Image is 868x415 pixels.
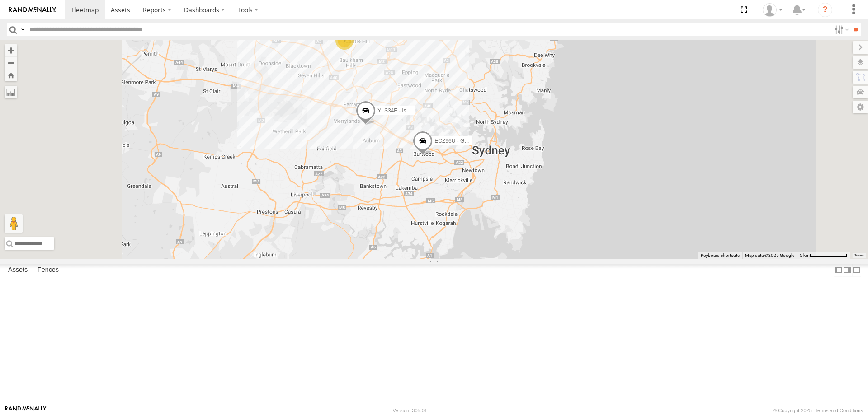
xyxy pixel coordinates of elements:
[745,253,794,258] span: Map data ©2025 Google
[33,264,63,276] label: Fences
[759,3,786,17] div: Tom Tozer
[5,56,17,69] button: Zoom out
[834,264,843,277] label: Dock Summary Table to the Left
[19,23,26,36] label: Search Query
[9,7,56,13] img: rand-logo.svg
[5,214,23,233] button: Drag Pegman onto the map to open Street View
[800,253,810,258] span: 5 km
[797,252,850,259] button: Map Scale: 5 km per 79 pixels
[773,408,863,413] div: © Copyright 2025 -
[5,44,17,56] button: Zoom in
[852,264,861,277] label: Hide Summary Table
[434,138,486,144] span: ECZ96U - Great Wall
[815,408,863,413] a: Terms and Conditions
[5,86,17,98] label: Measure
[701,252,740,259] button: Keyboard shortcuts
[818,3,832,17] i: ?
[843,264,852,277] label: Dock Summary Table to the Right
[335,32,354,50] div: 2
[5,406,47,415] a: Visit our Website
[831,23,850,36] label: Search Filter Options
[5,69,17,81] button: Zoom Home
[377,107,432,113] span: YLS34F - Isuzu DMAX
[393,408,427,413] div: Version: 305.01
[854,254,864,257] a: Terms
[853,101,868,113] label: Map Settings
[4,264,32,276] label: Assets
